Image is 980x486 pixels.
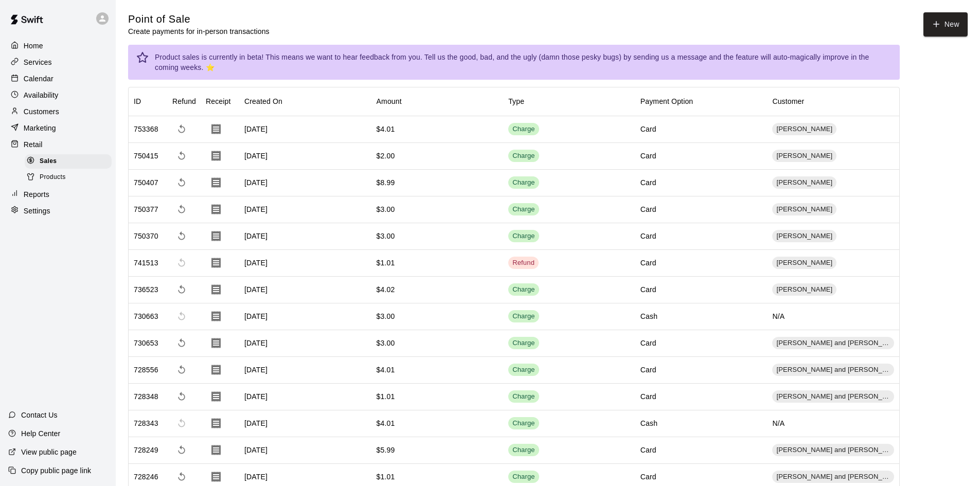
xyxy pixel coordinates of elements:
span: Refund payment [172,467,191,486]
span: [PERSON_NAME] and [PERSON_NAME] [772,338,894,348]
div: Card [640,284,656,295]
div: $3.00 [377,204,395,214]
div: $1.01 [377,472,395,482]
div: Receipt [206,87,231,116]
div: Charge [512,445,535,455]
div: $4.01 [377,365,395,375]
div: 730653 [134,338,158,348]
div: [DATE] [239,357,371,384]
div: Customer [767,87,899,116]
div: [PERSON_NAME] and [PERSON_NAME] [772,337,894,349]
div: [DATE] [239,303,371,330]
p: Reports [24,189,49,200]
p: Calendar [24,74,54,84]
div: Settings [8,203,108,219]
div: 750370 [134,231,158,241]
div: Customer [772,87,804,116]
span: Refund payment [172,120,191,138]
div: Type [503,87,635,116]
span: Refund payment [172,441,191,459]
span: Refund payment [172,147,191,165]
button: Download Receipt [206,226,226,246]
button: New [923,12,968,37]
button: Download Receipt [206,253,226,273]
span: Refund payment [172,361,191,379]
div: [DATE] [239,223,371,250]
div: [DATE] [239,116,371,143]
div: 728348 [134,391,158,402]
span: Refund payment [172,227,191,245]
div: Charge [512,205,535,214]
span: Refund payment [172,200,191,219]
div: Charge [512,285,535,295]
div: Card [640,338,656,348]
div: Card [640,204,656,214]
a: Calendar [8,71,108,86]
span: [PERSON_NAME] [772,205,836,214]
div: [DATE] [239,330,371,357]
div: Cash [640,311,657,321]
div: $4.01 [377,418,395,428]
a: Availability [8,87,108,103]
div: [PERSON_NAME] [772,230,836,242]
div: $4.02 [377,284,395,295]
div: Customers [8,104,108,119]
span: Refund payment [172,334,191,352]
button: Download Receipt [206,119,226,139]
span: [PERSON_NAME] [772,285,836,295]
div: [DATE] [239,410,371,437]
span: [PERSON_NAME] [772,151,836,161]
div: Card [640,177,656,188]
p: Contact Us [21,410,58,420]
span: Cannot make a refund for non card payments [172,414,191,433]
div: ID [129,87,167,116]
div: Products [25,170,112,185]
span: Sales [40,156,57,167]
div: Card [640,231,656,241]
div: [PERSON_NAME] [772,203,836,215]
span: Cannot refund a payment with type REFUND [172,254,191,272]
p: Help Center [21,428,60,439]
div: $3.00 [377,311,395,321]
div: 730663 [134,311,158,321]
div: Card [640,151,656,161]
div: $1.01 [377,391,395,402]
p: View public page [21,447,77,457]
p: Services [24,57,52,67]
button: Download Receipt [206,199,226,220]
div: [PERSON_NAME] [772,176,836,189]
div: Charge [512,231,535,241]
div: Charge [512,338,535,348]
h5: Point of Sale [128,12,270,26]
p: Settings [24,206,50,216]
span: [PERSON_NAME] and [PERSON_NAME] [772,365,894,375]
div: Charge [512,178,535,188]
p: Home [24,41,43,51]
span: [PERSON_NAME] [772,124,836,134]
div: Card [640,445,656,455]
div: $2.00 [377,151,395,161]
div: 750407 [134,177,158,188]
button: Download Receipt [206,359,226,380]
div: 741513 [134,258,158,268]
div: $3.00 [377,231,395,241]
div: Cash [640,418,657,428]
div: Charge [512,392,535,402]
div: Amount [377,87,402,116]
div: [DATE] [239,384,371,410]
div: 728246 [134,472,158,482]
div: Card [640,391,656,402]
a: Marketing [8,120,108,136]
div: [PERSON_NAME] [772,150,836,162]
div: [DATE] [239,277,371,303]
div: [DATE] [239,196,371,223]
div: [PERSON_NAME] [772,123,836,135]
button: Download Receipt [206,440,226,460]
div: [DATE] [239,143,371,170]
div: 728556 [134,365,158,375]
p: Copy public page link [21,465,91,476]
button: Download Receipt [206,279,226,300]
div: Charge [512,472,535,482]
div: Refund [167,87,201,116]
